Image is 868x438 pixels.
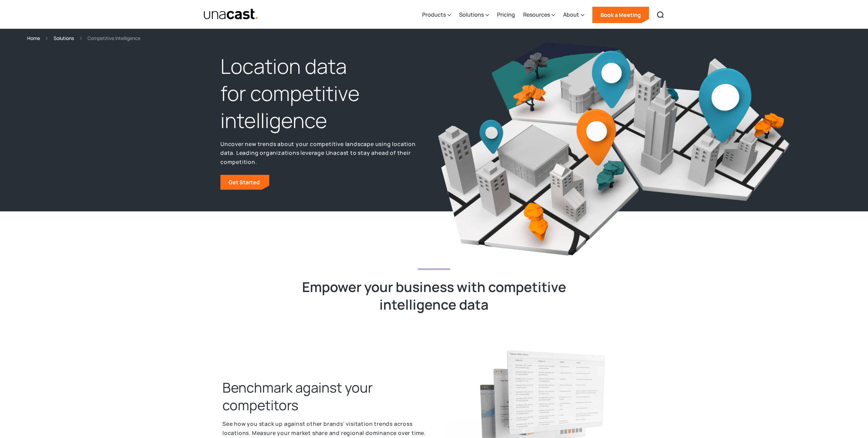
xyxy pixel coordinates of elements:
div: Products [422,11,446,19]
a: Home [27,34,40,42]
a: Get Started [220,175,269,190]
a: Pricing [497,1,515,29]
div: About [563,1,584,29]
div: Resources [523,1,555,29]
p: See how you stack up against other brands’ visitation trends across locations. Measure your marke... [222,419,426,437]
img: competitive intelligence hero illustration [437,40,792,258]
div: Products [422,1,451,29]
div: Resources [523,11,550,19]
a: home [203,8,259,20]
a: Book a Meeting [592,7,649,23]
h2: Benchmark against your competitors [222,379,426,414]
a: Solutions [54,34,74,42]
div: Competitive Intelligence [87,34,140,42]
div: Solutions [459,1,489,29]
img: Unacast text logo [203,8,259,20]
h2: Empower your business with competitive intelligence data [302,278,566,313]
img: Search icon [656,11,665,19]
p: Uncover new trends about your competitive landscape using location data. Leading organizations le... [220,140,431,167]
div: Solutions [459,11,484,19]
div: About [563,11,579,19]
h1: Location data for competitive intelligence [220,53,431,134]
